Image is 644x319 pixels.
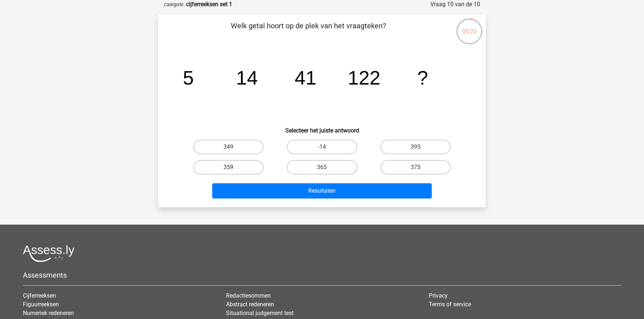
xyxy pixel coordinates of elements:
[287,140,357,154] label: -14
[193,140,263,154] label: 349
[417,67,428,89] tspan: ?
[186,1,232,8] strong: cijferreeksen set 1
[456,18,483,36] div: 00:22
[23,245,75,262] img: Assessly logo
[226,310,294,316] a: Situational judgement test
[23,310,74,316] a: Numeriek redeneren
[23,292,56,299] a: Cijferreeksen
[23,301,59,308] a: Figuurreeksen
[170,121,474,134] h6: Selecteer het juiste antwoord
[295,67,317,89] tspan: 41
[183,67,194,89] tspan: 5
[23,271,621,279] h5: Assessments
[287,160,357,175] label: 365
[226,301,274,308] a: Abstract redeneren
[226,292,271,299] a: Redactiesommen
[236,67,258,89] tspan: 14
[381,140,451,154] label: 395
[212,183,432,199] button: Resultaten
[429,292,448,299] a: Privacy
[170,20,447,42] p: Welk getal hoort op de plek van het vraagteken?
[193,160,263,175] label: 359
[381,160,451,175] label: 375
[429,301,471,308] a: Terms of service
[164,2,185,7] small: Categorie:
[348,67,381,89] tspan: 122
